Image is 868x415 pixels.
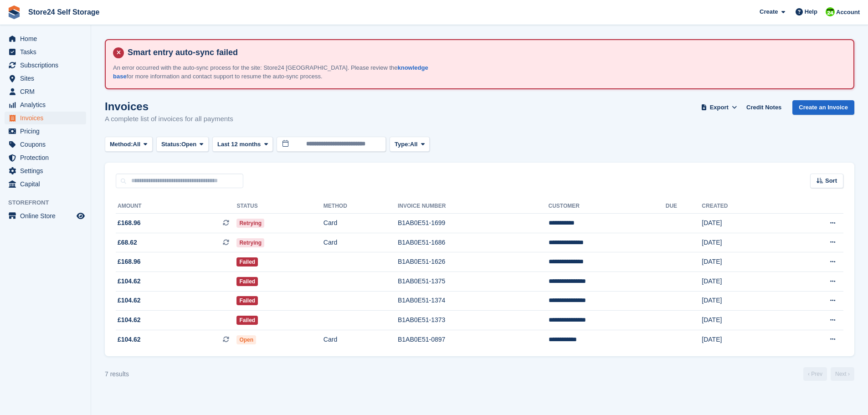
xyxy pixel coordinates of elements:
span: Sort [825,176,837,185]
span: Status: [161,140,181,149]
span: Pricing [20,125,75,138]
a: Credit Notes [743,100,785,115]
span: Tasks [20,46,75,58]
td: Card [324,214,398,233]
button: Method: All [105,137,153,152]
span: £104.62 [118,277,141,286]
a: menu [5,164,86,177]
span: £68.62 [118,238,137,247]
a: menu [5,138,86,151]
span: Failed [236,277,258,286]
span: Failed [236,257,258,266]
a: menu [5,46,86,58]
td: [DATE] [702,233,783,252]
span: Home [20,32,75,45]
span: Retrying [236,238,264,247]
td: B1AB0E51-1373 [398,311,549,330]
span: Subscriptions [20,59,75,72]
p: An error occurred with the auto-sync process for the site: Store24 [GEOGRAPHIC_DATA]. Please revi... [113,63,432,81]
td: [DATE] [702,272,783,291]
span: Protection [20,151,75,164]
span: Coupons [20,138,75,151]
td: B1AB0E51-1374 [398,291,549,311]
td: [DATE] [702,291,783,311]
span: £168.96 [118,218,141,228]
a: Next [831,367,854,381]
th: Invoice Number [398,199,549,214]
span: Sites [20,72,75,85]
a: menu [5,59,86,72]
a: menu [5,125,86,138]
span: £104.62 [118,335,141,344]
div: 7 results [105,369,129,379]
a: menu [5,178,86,190]
th: Status [236,199,323,214]
a: Store24 Self Storage [25,5,103,20]
a: menu [5,112,86,124]
span: £104.62 [118,315,141,325]
span: Capital [20,178,75,190]
td: Card [324,330,398,349]
span: Retrying [236,219,264,228]
td: [DATE] [702,214,783,233]
span: Type: [395,140,410,149]
th: Due [666,199,702,214]
span: Failed [236,296,258,305]
span: Storefront [8,198,91,207]
span: Export [710,103,729,112]
img: Robert Sears [826,7,835,16]
h4: Smart entry auto-sync failed [124,47,846,58]
span: £168.96 [118,257,141,266]
img: stora-icon-8386f47178a22dfd0bd8f6a31ec36ba5ce8667c1dd55bd0f319d3a0aa187defe.svg [7,5,21,19]
span: CRM [20,85,75,98]
span: All [133,140,141,149]
td: [DATE] [702,252,783,272]
span: Open [181,140,196,149]
td: B1AB0E51-1686 [398,233,549,252]
span: Account [836,8,860,17]
span: Last 12 months [217,140,261,149]
span: Open [236,335,256,344]
th: Method [324,199,398,214]
td: B1AB0E51-1626 [398,252,549,272]
span: All [410,140,418,149]
a: Previous [803,367,827,381]
span: Failed [236,316,258,325]
td: [DATE] [702,330,783,349]
a: Create an Invoice [792,100,854,115]
td: B1AB0E51-0897 [398,330,549,349]
button: Last 12 months [212,137,273,152]
span: Analytics [20,98,75,111]
th: Customer [549,199,666,214]
h1: Invoices [105,100,233,113]
a: menu [5,151,86,164]
a: Preview store [75,210,86,221]
th: Created [702,199,783,214]
a: menu [5,210,86,222]
a: menu [5,85,86,98]
span: Online Store [20,210,75,222]
td: Card [324,233,398,252]
a: menu [5,98,86,111]
nav: Page [801,367,856,381]
a: menu [5,72,86,85]
span: Help [805,7,817,16]
span: Invoices [20,112,75,124]
span: Method: [110,140,133,149]
td: B1AB0E51-1699 [398,214,549,233]
button: Status: Open [156,137,209,152]
td: [DATE] [702,311,783,330]
button: Type: All [390,137,430,152]
a: menu [5,32,86,45]
span: Settings [20,164,75,177]
span: Create [760,7,778,16]
td: B1AB0E51-1375 [398,272,549,291]
p: A complete list of invoices for all payments [105,114,233,124]
button: Export [699,100,739,115]
th: Amount [116,199,236,214]
span: £104.62 [118,296,141,305]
